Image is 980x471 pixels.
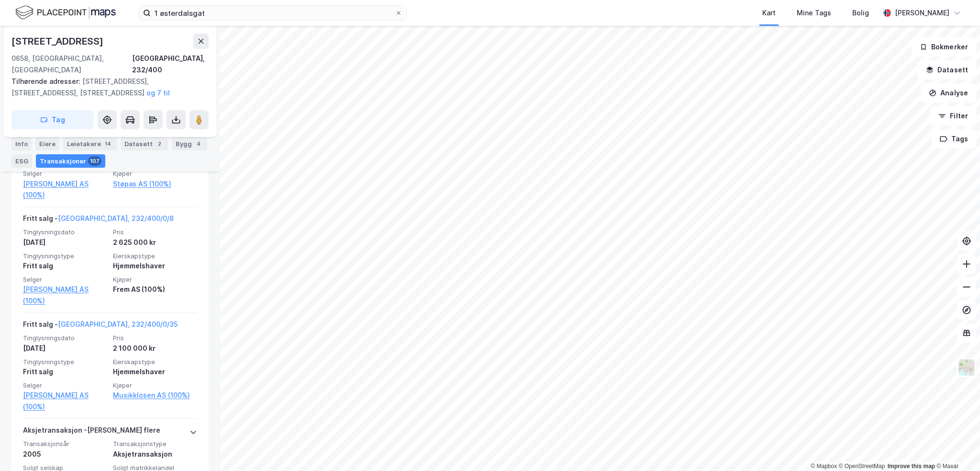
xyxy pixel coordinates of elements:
div: [DATE] [23,343,107,354]
div: Kart [762,7,776,19]
div: Transaksjoner [36,154,105,168]
a: [PERSON_NAME] AS (100%) [23,390,107,413]
span: Kjøper [113,276,197,284]
a: [GEOGRAPHIC_DATA], 232/400/0/8 [58,214,174,222]
div: Bygg [172,137,207,150]
div: Frem AS (100%) [113,284,197,295]
div: 2 625 000 kr [113,237,197,248]
div: [STREET_ADDRESS], [STREET_ADDRESS], [STREET_ADDRESS] [11,76,201,99]
div: 14 [103,139,113,149]
a: [GEOGRAPHIC_DATA], 232/400/0/35 [58,320,178,328]
a: OpenStreetMap [839,463,885,470]
div: Mine Tags [797,7,831,19]
div: ESG [11,154,32,168]
button: Tags [932,129,976,149]
button: Analyse [921,83,976,103]
div: Hjemmelshaver [113,260,197,272]
button: Filter [930,106,976,126]
span: Kjøper [113,381,197,390]
a: Mapbox [811,463,837,470]
div: 107 [88,156,101,166]
span: Kjøper [113,170,197,178]
div: 2 100 000 kr [113,343,197,354]
div: Fritt salg - [23,213,174,228]
span: Selger [23,381,107,390]
a: Improve this map [888,463,935,470]
div: [DATE] [23,237,107,248]
div: [STREET_ADDRESS] [11,34,105,49]
div: Eiere [35,137,59,150]
div: Info [11,137,32,150]
span: Tinglysningsdato [23,334,107,342]
div: Aksjetransaksjon - [PERSON_NAME] flere [23,425,160,440]
span: Tinglysningsdato [23,228,107,236]
span: Tilhørende adresser: [11,77,82,85]
div: Fritt salg - [23,319,178,334]
div: Fritt salg [23,260,107,272]
span: Eierskapstype [113,358,197,366]
a: [PERSON_NAME] AS (100%) [23,284,107,307]
span: Selger [23,276,107,284]
iframe: Chat Widget [932,425,980,471]
div: Fritt salg [23,366,107,378]
div: Bolig [852,7,869,19]
div: 0658, [GEOGRAPHIC_DATA], [GEOGRAPHIC_DATA] [11,53,132,76]
span: Tinglysningstype [23,252,107,260]
a: [PERSON_NAME] AS (100%) [23,178,107,201]
div: [PERSON_NAME] [895,7,949,19]
span: Tinglysningstype [23,358,107,366]
div: Aksjetransaksjon [113,448,197,460]
div: Leietakere [63,137,117,150]
span: Pris [113,228,197,236]
span: Pris [113,334,197,342]
span: Transaksjonstype [113,440,197,448]
div: [GEOGRAPHIC_DATA], 232/400 [132,53,209,76]
button: Bokmerker [912,37,976,57]
span: Transaksjonsår [23,440,107,448]
div: 2 [155,139,164,149]
div: 4 [194,139,203,149]
a: Støpas AS (100%) [113,178,197,190]
div: 2005 [23,448,107,460]
img: Z [958,358,976,377]
button: Datasett [918,60,976,80]
button: Tag [11,110,94,129]
span: Eierskapstype [113,252,197,260]
span: Selger [23,170,107,178]
img: logo.f888ab2527a4732fd821a326f86c7f29.svg [15,4,116,21]
input: Søk på adresse, matrikkel, gårdeiere, leietakere eller personer [151,6,395,20]
a: Musikklosen AS (100%) [113,390,197,401]
div: Hjemmelshaver [113,366,197,378]
div: Datasett [121,137,168,150]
